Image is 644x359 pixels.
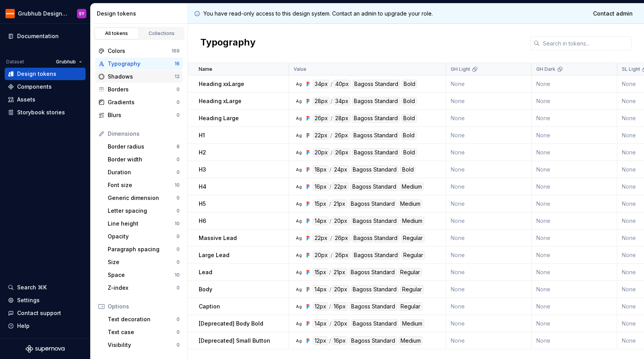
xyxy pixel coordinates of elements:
a: Contact admin [588,7,638,21]
div: Regular [398,268,422,277]
div: Search ⌘K [17,284,47,291]
div: Size [108,258,177,266]
div: 34px [333,97,350,105]
div: Bagoss Standard [352,131,399,140]
div: / [329,285,331,294]
td: None [532,127,617,144]
div: Documentation [17,32,59,40]
div: Borders [108,86,177,93]
div: Space [108,271,175,279]
div: Ag [296,303,302,310]
td: None [532,110,617,127]
p: Large Lead [199,251,229,259]
a: Storybook stories [5,106,86,119]
div: Dataset [6,59,24,65]
div: Bagoss Standard [352,148,400,157]
p: Body [199,285,212,293]
td: None [446,298,532,315]
div: Bagoss Standard [352,114,400,123]
div: 20px [313,251,330,259]
div: 0 [177,285,180,291]
p: You have read-only access to this design system. Contact an admin to upgrade your role. [203,10,433,18]
td: None [532,264,617,281]
div: Bold [401,97,417,105]
p: [Deprecated] Small Button [199,337,270,345]
div: / [331,148,332,157]
td: None [446,178,532,195]
div: Collections [142,30,181,37]
td: None [532,93,617,110]
div: 8 [177,144,180,150]
div: Border radius [108,143,177,151]
td: None [532,161,617,178]
p: Caption [199,303,220,310]
div: Opacity [108,233,177,240]
div: Ag [296,166,302,173]
div: 28px [333,114,350,123]
a: Border width0 [105,153,183,166]
div: 22px [332,182,349,191]
span: Grubhub [56,59,76,65]
div: Ag [296,218,302,224]
td: None [532,144,617,161]
div: Font size [108,181,175,189]
div: Ag [296,286,302,292]
div: SY [79,11,84,17]
div: 0 [177,342,180,348]
a: Duration0 [105,166,183,179]
td: None [446,110,532,127]
p: Heading xxLarge [199,80,244,88]
td: None [532,315,617,332]
div: / [331,97,332,105]
div: Bagoss Standard [352,80,400,88]
div: Medium [400,217,424,225]
div: Regular [399,302,422,311]
div: Paragraph spacing [108,245,177,253]
div: Components [17,83,52,91]
td: None [532,195,617,212]
div: 26px [333,234,350,242]
td: None [446,195,532,212]
div: Ag [296,338,302,344]
a: Supernova Logo [26,345,65,353]
div: Medium [398,200,422,208]
div: 10 [175,272,180,278]
div: Bagoss Standard [352,251,400,259]
div: 14px [313,319,329,328]
td: None [446,93,532,110]
a: Blurs0 [95,109,183,121]
div: Contact support [17,309,61,317]
div: Colors [108,47,171,55]
div: 0 [177,195,180,201]
div: / [329,302,331,311]
div: 18px [313,165,329,174]
div: / [329,165,331,174]
img: 4e8d6f31-f5cf-47b4-89aa-e4dec1dc0822.png [5,9,15,18]
div: Bagoss Standard [351,165,399,174]
div: Options [108,303,180,310]
div: Typography [108,60,175,68]
a: Font size10 [105,179,183,191]
p: Heading xLarge [199,97,241,105]
div: Storybook stories [17,109,65,116]
input: Search in tokens... [540,36,632,50]
div: Duration [108,168,177,176]
td: None [446,264,532,281]
p: H3 [199,166,206,173]
p: Name [199,66,212,72]
div: 16px [332,336,348,345]
div: 21px [332,268,347,277]
div: / [331,114,332,123]
button: Grubhub Design SystemSY [2,5,89,22]
div: 14px [313,217,329,225]
p: GH Dark [536,66,555,72]
td: None [446,229,532,247]
div: Generic dimension [108,194,177,202]
div: 0 [177,99,180,105]
div: Bagoss Standard [351,285,399,294]
div: Letter spacing [108,207,177,215]
div: Ag [296,184,302,190]
div: 26px [333,251,350,259]
a: Colors169 [95,45,183,57]
td: None [446,212,532,229]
